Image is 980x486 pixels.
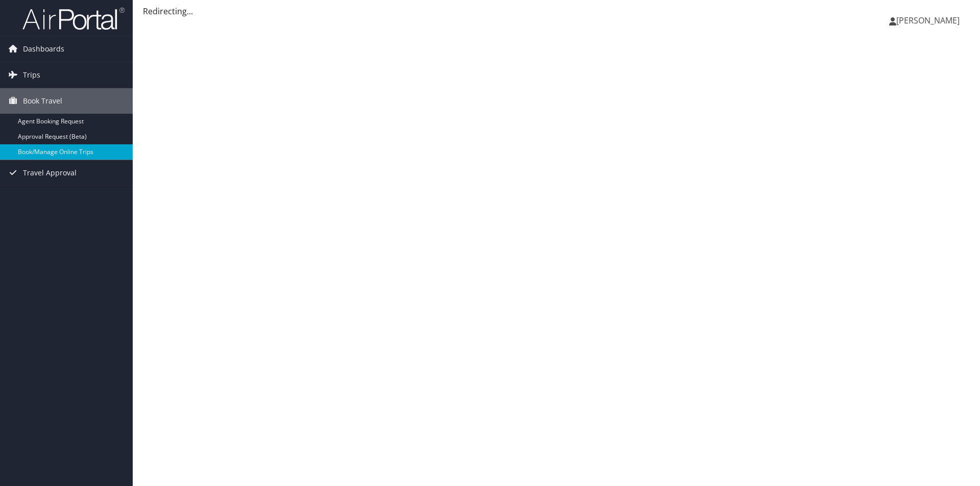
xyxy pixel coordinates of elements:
[22,7,125,31] img: airportal-logo.png
[896,15,960,26] span: [PERSON_NAME]
[23,160,77,186] span: Travel Approval
[889,5,970,36] a: [PERSON_NAME]
[23,36,64,62] span: Dashboards
[143,5,970,17] div: Redirecting...
[23,62,40,88] span: Trips
[23,88,62,114] span: Book Travel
